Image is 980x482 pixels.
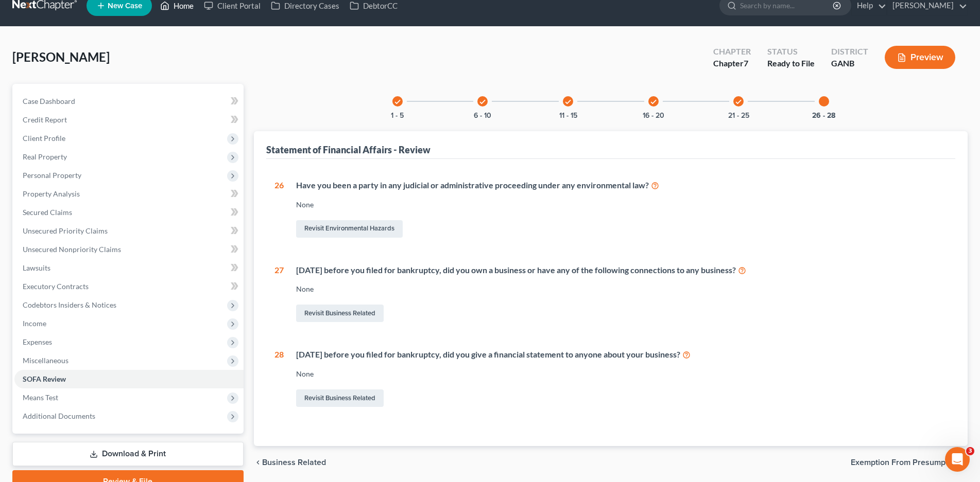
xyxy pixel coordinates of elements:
span: Lawsuits [23,263,50,272]
span: Unsecured Nonpriority Claims [23,245,121,254]
button: 16 - 20 [643,112,664,119]
div: GANB [831,58,868,69]
a: Revisit Business Related [296,305,384,322]
span: Executory Contracts [23,282,89,291]
span: Exemption from Presumption [851,458,959,467]
a: Lawsuits [14,259,244,277]
i: check [735,98,742,105]
a: Property Analysis [14,185,244,203]
div: [DATE] before you filed for bankruptcy, did you own a business or have any of the following conne... [296,264,947,276]
div: [DATE] before you filed for bankruptcy, did you give a financial statement to anyone about your b... [296,349,947,361]
span: Means Test [23,393,58,402]
span: New Case [108,2,142,10]
a: Revisit Environmental Hazards [296,220,403,238]
a: SOFA Review [14,370,244,388]
div: Have you been a party in any judicial or administrative proceeding under any environmental law? [296,180,947,191]
a: Case Dashboard [14,92,244,111]
i: check [479,98,486,105]
a: Download & Print [12,442,244,466]
a: Unsecured Nonpriority Claims [14,240,244,259]
i: check [564,98,572,105]
div: None [296,369,947,379]
span: SOFA Review [23,374,66,383]
button: 21 - 25 [728,112,749,119]
button: 26 - 28 [812,112,835,119]
div: None [296,200,947,210]
span: Miscellaneous [23,356,68,365]
iframe: Intercom live chat [945,447,970,472]
span: 3 [966,447,974,455]
a: Executory Contracts [14,277,244,296]
div: 26 [274,180,284,240]
span: Personal Property [23,171,81,180]
button: 11 - 15 [559,112,577,119]
span: Credit Report [23,115,67,124]
button: Preview [885,46,955,69]
span: Property Analysis [23,189,80,198]
span: Additional Documents [23,412,95,420]
div: Chapter [713,58,751,69]
a: Secured Claims [14,203,244,222]
span: 7 [744,58,748,68]
span: [PERSON_NAME] [12,49,110,64]
span: Business Related [262,458,326,467]
span: Case Dashboard [23,97,75,105]
a: Revisit Business Related [296,389,384,407]
button: Exemption from Presumption chevron_right [851,458,968,467]
div: District [831,46,868,58]
div: Statement of Financial Affairs - Review [266,144,431,156]
a: Unsecured Priority Claims [14,222,244,240]
div: 27 [274,264,284,325]
span: Expenses [23,337,52,346]
div: Ready to File [767,58,815,69]
span: Codebtors Insiders & Notices [23,300,116,309]
button: 6 - 10 [474,112,491,119]
span: Unsecured Priority Claims [23,226,108,235]
span: Secured Claims [23,208,72,217]
div: None [296,284,947,294]
i: chevron_left [254,458,262,467]
div: Chapter [713,46,751,58]
i: check [650,98,657,105]
div: 28 [274,349,284,409]
button: chevron_left Business Related [254,458,326,467]
a: Credit Report [14,111,244,129]
div: Status [767,46,815,58]
i: check [394,98,401,105]
span: Income [23,319,46,328]
button: 1 - 5 [391,112,404,119]
span: Client Profile [23,134,65,142]
span: Real Property [23,152,67,161]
